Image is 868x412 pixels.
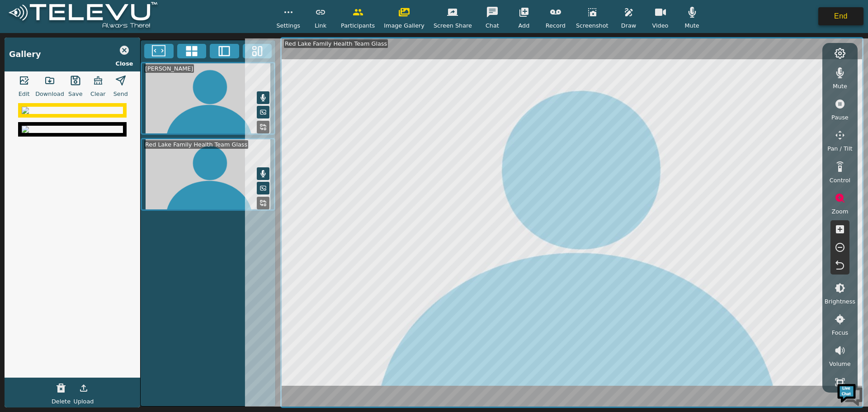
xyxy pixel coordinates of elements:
[276,21,300,30] span: Settings
[833,82,847,90] span: Mute
[830,176,850,185] span: Control
[434,21,472,30] span: Screen Share
[684,21,699,30] span: Mute
[74,397,94,406] span: Upload
[652,21,669,30] span: Video
[486,21,499,30] span: Chat
[22,107,123,114] img: 14e2fb5c-336d-476b-8da3-6bd3ae0557d2
[257,121,269,133] button: Replace Feed
[90,90,105,98] span: Clear
[827,144,852,153] span: Pan / Tilt
[177,44,207,58] button: 4x4
[52,114,125,205] span: We're online!
[144,64,194,73] div: [PERSON_NAME]
[144,44,174,58] button: Fullscreen
[243,44,272,58] button: Three Window Medium
[257,106,269,118] button: Picture in Picture
[825,297,855,306] span: Brightness
[546,21,566,30] span: Record
[257,91,269,104] button: Mute
[52,397,71,406] span: Delete
[621,21,636,30] span: Draw
[19,90,30,98] span: Edit
[47,47,152,59] div: Chat with us now
[257,197,269,209] button: Replace Feed
[341,21,375,30] span: Participants
[9,48,41,60] div: Gallery
[519,21,530,30] span: Add
[72,379,95,397] button: Upload
[315,21,326,30] span: Link
[22,126,123,133] img: 80db9eee-c548-4658-b6c7-fcd2d63944d0
[257,182,269,194] button: Picture in Picture
[832,328,849,337] span: Focus
[576,21,609,30] span: Screenshot
[35,90,64,98] span: Download
[68,90,82,98] span: Save
[836,380,863,407] img: Chat Widget
[257,167,269,180] button: Mute
[15,42,38,65] img: d_736959983_company_1615157101543_736959983
[829,360,851,368] span: Volume
[831,207,848,216] span: Zoom
[210,44,239,58] button: Two Window Medium
[148,5,170,26] div: Minimize live chat window
[144,140,248,149] div: Red Lake Family Health Team Glass
[116,59,133,68] span: Close
[284,39,388,48] div: Red Lake Family Health Team Glass
[818,7,863,25] button: End
[113,90,128,98] span: Send
[831,113,849,122] span: Pause
[384,21,425,30] span: Image Gallery
[5,247,172,279] textarea: Type your message and hit 'Enter'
